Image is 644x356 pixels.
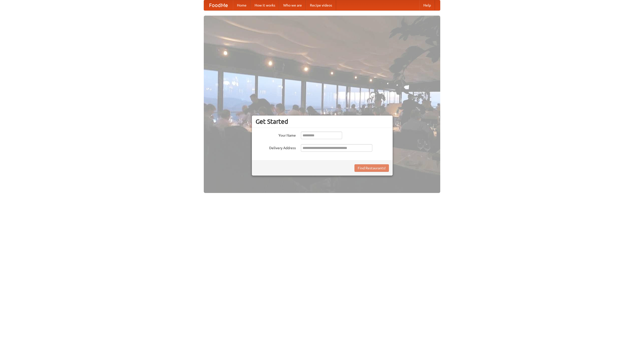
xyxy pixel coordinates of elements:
a: How it works [251,0,279,10]
label: Delivery Address [256,144,296,150]
a: Recipe videos [306,0,336,10]
a: Who we are [279,0,306,10]
a: FoodMe [204,0,233,10]
label: Your Name [256,132,296,138]
h3: Get Started [256,118,389,125]
a: Help [419,0,435,10]
button: Find Restaurants! [354,164,389,172]
a: Home [233,0,251,10]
